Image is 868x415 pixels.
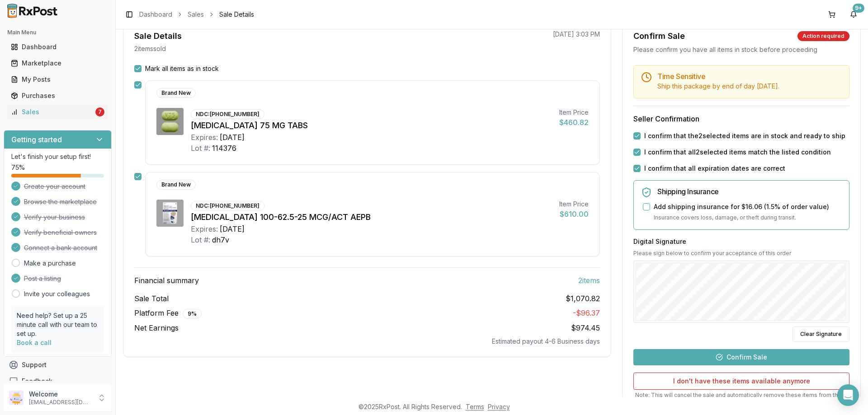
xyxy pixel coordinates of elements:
div: Brand New [156,180,196,190]
span: Net Earnings [134,322,179,333]
a: Book a call [17,339,52,346]
button: Marketplace [4,56,112,70]
button: Clear Signature [793,326,849,342]
div: $610.00 [559,209,589,219]
span: Financial summary [134,275,199,286]
img: Gemtesa 75 MG TABS [156,108,184,135]
span: 2 item s [578,275,600,286]
p: Please sign below to confirm your acceptance of this order [633,250,849,257]
div: 114376 [212,143,236,154]
span: Verify your business [24,213,85,222]
span: Sale Total [134,293,169,304]
span: $974.45 [571,323,600,332]
span: - $96.37 [573,308,600,317]
a: Marketplace [7,55,108,71]
div: Sale Details [134,30,182,42]
a: Make a purchase [24,259,76,268]
img: User avatar [9,391,24,405]
span: Browse the marketplace [24,197,97,206]
div: 7 [95,107,104,117]
div: NDC: [PHONE_NUMBER] [191,201,264,211]
nav: breadcrumb [139,10,254,19]
div: Sales [11,107,94,117]
div: Expires: [191,224,218,234]
div: Lot #: [191,234,210,245]
div: Lot #: [191,143,210,154]
button: Dashboard [4,40,112,54]
span: Create your account [24,182,85,191]
div: $460.82 [559,117,589,128]
a: Dashboard [139,10,172,19]
p: 2 item s sold [134,44,166,53]
label: I confirm that all expiration dates are correct [644,164,785,173]
div: Marketplace [11,59,104,68]
button: Confirm Sale [633,349,849,365]
span: Ship this package by end of day [DATE] . [657,82,779,90]
label: Mark all items as in stock [145,64,219,73]
label: Add shipping insurance for $16.06 ( 1.5 % of order value) [654,202,829,211]
div: Expires: [191,132,218,143]
img: Trelegy Ellipta 100-62.5-25 MCG/ACT AEPB [156,200,184,227]
a: Sales7 [7,104,108,120]
button: Support [4,357,112,373]
a: Dashboard [7,39,108,55]
span: Sale Details [219,10,254,19]
div: dh7v [212,234,229,245]
span: Post a listing [24,274,61,283]
p: Welcome [29,390,92,399]
p: Let's finish your setup first! [11,152,104,161]
span: 75 % [11,163,25,172]
div: [MEDICAL_DATA] 100-62.5-25 MCG/ACT AEPB [191,211,552,224]
a: My Posts [7,71,108,88]
div: Action required [797,31,849,41]
a: Invite your colleagues [24,289,90,298]
button: Feedback [4,373,112,389]
h3: Digital Signature [633,237,849,246]
img: RxPost Logo [4,4,61,18]
div: Item Price [559,200,589,209]
p: [DATE] 3:03 PM [553,30,600,39]
p: Insurance covers loss, damage, or theft during transit. [654,213,842,222]
div: [DATE] [220,224,245,234]
button: Purchases [4,89,112,103]
span: Feedback [22,377,52,386]
button: My Posts [4,72,112,87]
h3: Seller Confirmation [633,113,849,124]
a: Privacy [488,403,510,410]
span: Platform Fee [134,308,202,319]
div: [DATE] [220,132,245,143]
div: Item Price [559,108,589,117]
div: Brand New [156,88,196,98]
span: Connect a bank account [24,243,97,252]
a: Purchases [7,88,108,104]
button: Sales7 [4,105,112,119]
span: Verify beneficial owners [24,228,97,237]
div: Confirm Sale [633,30,685,42]
div: 9 % [183,309,202,319]
a: Sales [188,10,204,19]
p: Need help? Set up a 25 minute call with our team to set up. [17,311,99,338]
h2: Main Menu [7,29,108,36]
p: [EMAIL_ADDRESS][DOMAIN_NAME] [29,399,92,406]
div: Open Intercom Messenger [837,384,859,406]
button: I don't have these items available anymore [633,373,849,390]
button: 9+ [846,7,861,22]
h5: Shipping Insurance [657,188,842,195]
div: Please confirm you have all items in stock before proceeding [633,45,849,54]
h3: Getting started [11,134,62,145]
a: Terms [466,403,484,410]
h5: Time Sensitive [657,73,842,80]
div: NDC: [PHONE_NUMBER] [191,109,264,119]
div: Purchases [11,91,104,100]
label: I confirm that all 2 selected items match the listed condition [644,148,831,157]
span: $1,070.82 [566,293,600,304]
div: Dashboard [11,42,104,51]
div: 9+ [853,4,864,13]
div: My Posts [11,75,104,84]
label: I confirm that the 2 selected items are in stock and ready to ship [644,131,845,140]
p: Note: This will cancel the sale and automatically remove these items from the marketplace. [633,392,849,406]
div: Estimated payout 4-6 Business days [134,337,600,346]
div: [MEDICAL_DATA] 75 MG TABS [191,119,552,132]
